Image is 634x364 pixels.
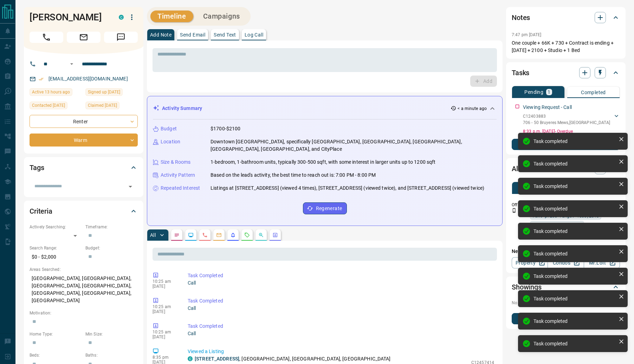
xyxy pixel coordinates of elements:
[30,134,138,147] div: Warm
[30,245,82,251] p: Search Range:
[153,355,177,360] p: 8:35 pm
[30,331,82,337] p: Home Type:
[533,161,616,167] div: Task completed
[30,102,82,111] div: Wed Nov 06 2024
[188,297,494,305] p: Task Completed
[153,330,177,334] p: 10:25 am
[512,248,620,255] p: New Alert:
[153,334,177,339] p: [DATE]
[195,356,239,362] a: [STREET_ADDRESS]
[244,232,250,238] svg: Requests
[581,90,606,95] p: Completed
[303,202,347,214] button: Regenerate
[216,232,222,238] svg: Emails
[88,102,117,109] span: Claimed [DATE]
[30,12,108,23] h1: [PERSON_NAME]
[523,119,610,126] p: 706 - 50 Bruyeres Mews , [GEOGRAPHIC_DATA]
[85,102,138,111] div: Fri Sep 20 2024
[512,32,542,37] p: 7:47 pm [DATE]
[533,341,616,346] div: Task completed
[211,125,240,132] p: $1700-$2100
[30,266,138,273] p: Areas Searched:
[512,281,542,293] h2: Showings
[104,32,138,43] span: Message
[30,203,138,220] div: Criteria
[512,64,620,81] div: Tasks
[512,300,620,306] p: No showings booked
[30,224,82,230] p: Actively Searching:
[188,232,194,238] svg: Lead Browsing Activity
[30,32,63,43] span: Call
[150,233,156,238] p: All
[174,232,180,238] svg: Notes
[523,113,610,119] p: C12403883
[211,138,497,153] p: Downtown [GEOGRAPHIC_DATA], specifically [GEOGRAPHIC_DATA], [GEOGRAPHIC_DATA], [GEOGRAPHIC_DATA],...
[512,39,620,54] p: One couple + 66K + 730 + Contract is ending + [DATE] + 2100 + Studio + 1 Bed
[153,309,177,314] p: [DATE]
[161,184,200,192] p: Repeated Interest
[512,279,620,295] div: Showings
[39,77,44,82] svg: Email Verified
[196,11,247,22] button: Campaigns
[85,224,138,230] p: Timeframe:
[512,202,526,208] p: Off
[30,162,44,173] h2: Tags
[512,160,620,177] div: Alerts
[524,90,543,95] p: Pending
[30,273,138,306] p: [GEOGRAPHIC_DATA], [GEOGRAPHIC_DATA], [GEOGRAPHIC_DATA], [GEOGRAPHIC_DATA], [GEOGRAPHIC_DATA], [G...
[67,60,76,68] button: Open
[533,206,616,212] div: Task completed
[533,273,616,279] div: Task completed
[161,125,177,132] p: Budget
[162,105,202,112] p: Activity Summary
[188,279,494,287] p: Call
[85,352,138,358] p: Baths:
[258,232,264,238] svg: Opportunities
[548,90,550,95] p: 1
[85,245,138,251] p: Budget:
[211,184,484,192] p: Listings at [STREET_ADDRESS] (viewed 4 times), [STREET_ADDRESS] (viewed twice), and [STREET_ADDRE...
[202,232,208,238] svg: Calls
[512,163,530,174] h2: Alerts
[188,330,494,337] p: Call
[188,323,494,330] p: Task Completed
[512,139,620,150] button: New Task
[272,232,278,238] svg: Agent Actions
[161,138,180,145] p: Location
[533,251,616,256] div: Task completed
[458,105,487,112] p: < a minute ago
[512,67,529,78] h2: Tasks
[85,88,138,98] div: Fri Sep 20 2024
[88,89,120,96] span: Signed up [DATE]
[30,88,82,98] div: Sat Oct 11 2025
[523,104,572,111] p: Viewing Request - Call
[230,232,236,238] svg: Listing Alerts
[512,257,548,268] a: Property
[245,32,263,37] p: Log Call
[67,32,101,43] span: Email
[533,296,616,301] div: Task completed
[188,356,193,361] div: condos.ca
[523,128,620,135] p: 8:33 p.m. [DATE] - Overdue
[533,228,616,234] div: Task completed
[161,171,195,179] p: Activity Pattern
[161,158,191,166] p: Size & Rooms
[195,355,391,363] p: , [GEOGRAPHIC_DATA], [GEOGRAPHIC_DATA], [GEOGRAPHIC_DATA]
[214,32,236,37] p: Send Text
[180,32,205,37] p: Send Email
[30,115,138,128] div: Renter
[512,12,530,23] h2: Notes
[153,279,177,284] p: 10:25 am
[512,9,620,26] div: Notes
[30,251,82,263] p: $0 - $2,000
[30,310,138,316] p: Motivation:
[533,138,616,144] div: Task completed
[188,348,494,355] p: Viewed a Listing
[188,305,494,312] p: Call
[150,32,172,37] p: Add Note
[211,158,436,166] p: 1-bedroom, 1-bathroom units, typically 300-500 sqft, with some interest in larger units up to 120...
[512,208,517,213] svg: Push Notification Only
[150,11,193,22] button: Timeline
[153,304,177,309] p: 10:25 am
[153,284,177,289] p: [DATE]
